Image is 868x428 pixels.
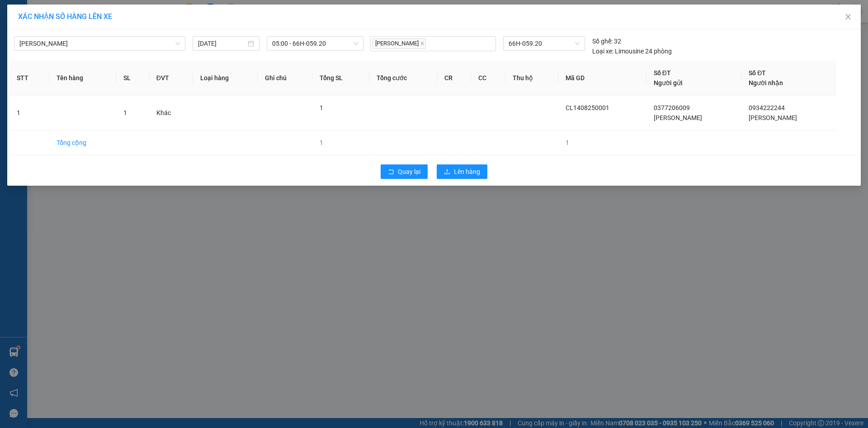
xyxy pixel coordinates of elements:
[566,104,609,111] span: CL1408250001
[369,61,437,96] th: Tổng cước
[49,61,116,96] th: Tên hàng
[116,61,149,96] th: SL
[558,61,646,96] th: Mã GD
[454,167,480,177] span: Lên hàng
[398,167,420,177] span: Quay lại
[654,114,702,121] span: [PERSON_NAME]
[18,12,112,21] span: XÁC NHẬN SỐ HÀNG LÊN XE
[258,61,312,96] th: Ghi chú
[149,61,193,96] th: ĐVT
[749,114,797,121] span: [PERSON_NAME]
[86,39,178,52] div: 0934222244
[592,46,672,56] div: Limousine 24 phòng
[272,37,358,50] span: 05:00 - 66H-059.20
[654,69,671,77] span: Số ĐT
[381,164,428,179] button: rollbackQuay lại
[86,8,108,17] span: Nhận:
[8,39,80,52] div: 0377206009
[509,37,579,50] span: 66H-059.20
[844,13,852,20] span: close
[8,8,22,17] span: Gửi:
[9,96,49,130] td: 1
[444,168,450,176] span: upload
[592,36,621,46] div: 32
[749,79,783,87] span: Người nhận
[86,28,178,39] div: [PERSON_NAME]
[558,130,646,155] td: 1
[149,96,193,130] td: Khác
[505,61,558,96] th: Thu hộ
[437,164,487,179] button: uploadLên hàng
[8,8,80,28] div: [PERSON_NAME]
[437,61,472,96] th: CR
[373,38,426,49] span: [PERSON_NAME]
[198,38,246,48] input: 14/08/2025
[592,46,613,56] span: Loại xe:
[835,5,861,30] button: Close
[388,168,394,176] span: rollback
[123,109,127,116] span: 1
[312,130,369,155] td: 1
[592,36,613,46] span: Số ghế:
[749,69,766,77] span: Số ĐT
[312,61,369,96] th: Tổng SL
[749,104,785,111] span: 0934222244
[654,104,690,111] span: 0377206009
[19,37,180,50] span: Cao Lãnh - Hồ Chí Minh
[654,79,683,87] span: Người gửi
[49,130,116,155] td: Tổng cộng
[9,61,49,96] th: STT
[471,61,505,96] th: CC
[420,41,425,46] span: close
[85,57,118,67] span: Chưa thu
[320,104,323,111] span: 1
[8,28,80,39] div: [PERSON_NAME]
[86,8,178,28] div: [GEOGRAPHIC_DATA]
[193,61,258,96] th: Loại hàng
